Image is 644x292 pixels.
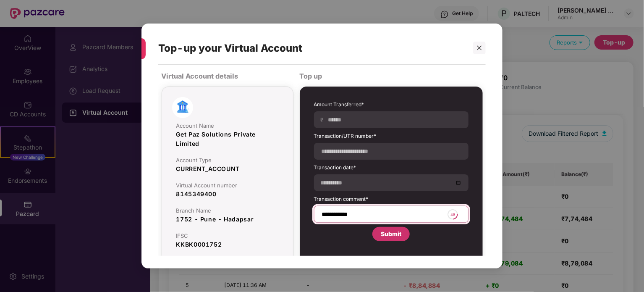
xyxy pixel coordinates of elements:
div: 1752 - Pune - Hadapsar [176,215,279,224]
div: KKBK0001752 [176,240,279,249]
div: Get Paz Solutions Private Limited [176,130,279,148]
span: ₹ [321,116,327,124]
div: Branch Name [176,207,279,214]
img: bank-image [172,97,193,118]
div: Top-up your Virtual Account [158,32,458,65]
span: close [476,45,482,51]
div: Submit [381,229,401,239]
div: 8145349400 [176,189,279,199]
text: 48 [450,212,455,217]
div: Top up [300,69,483,83]
label: Amount Transferred* [314,101,469,111]
div: Account Type [176,157,279,163]
div: CURRENT_ACCOUNT [176,164,279,174]
label: Transaction comment* [314,195,469,206]
div: Virtual Account details [162,69,293,83]
div: IFSC [176,232,279,239]
label: Transaction/UTR number* [314,132,469,143]
div: Virtual Account number [176,182,279,189]
div: Account Name [176,122,279,129]
label: Transaction date* [314,164,469,174]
